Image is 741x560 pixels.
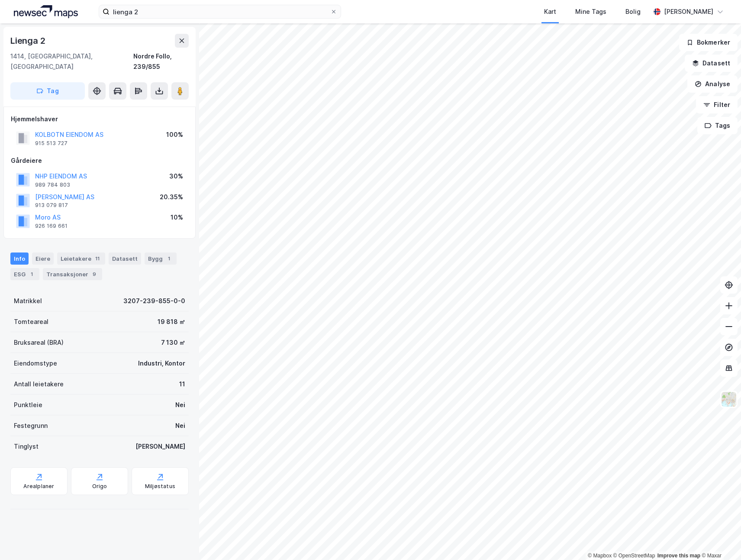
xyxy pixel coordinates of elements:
div: 1414, [GEOGRAPHIC_DATA], [GEOGRAPHIC_DATA] [10,51,133,72]
div: Origo [92,483,107,490]
div: 11 [179,379,185,389]
div: Bygg [145,252,177,265]
div: [PERSON_NAME] [664,6,713,17]
div: Datasett [109,252,141,265]
div: 913 079 817 [35,202,68,209]
div: 11 [93,254,102,263]
div: Antall leietakere [14,379,64,389]
div: 30% [169,171,183,181]
div: Gårdeiere [11,155,188,166]
div: Leietakere [57,252,105,265]
div: 20.35% [160,192,183,202]
div: Mine Tags [575,6,606,17]
div: Punktleie [14,400,42,410]
div: Eiere [32,252,54,265]
a: Mapbox [588,553,612,559]
div: Info [10,252,29,265]
div: Nei [175,400,185,410]
div: 915 513 727 [35,140,68,147]
div: Nei [175,421,185,431]
div: Nordre Follo, 239/855 [133,51,189,72]
div: Tomteareal [14,317,48,327]
div: 10% [171,212,183,223]
div: 3207-239-855-0-0 [123,296,185,306]
div: Eiendomstype [14,358,57,369]
div: Bruksareal (BRA) [14,337,64,348]
div: 989 784 803 [35,181,70,188]
div: ESG [10,268,39,280]
img: logo.a4113a55bc3d86da70a041830d287a7e.svg [14,5,78,18]
div: Industri, Kontor [138,358,185,369]
div: 9 [90,270,99,278]
div: Kart [544,6,556,17]
button: Tags [697,117,738,134]
div: Arealplaner [23,483,54,490]
div: 100% [166,129,183,140]
img: Z [721,391,737,408]
div: Transaksjoner [43,268,102,280]
div: Matrikkel [14,296,42,306]
div: 1 [27,270,36,278]
div: 1 [164,254,173,263]
div: 7 130 ㎡ [161,337,185,348]
div: Kontrollprogram for chat [698,518,741,560]
button: Filter [696,96,738,113]
div: Festegrunn [14,421,48,431]
button: Tag [10,82,85,100]
iframe: Chat Widget [698,518,741,560]
div: 926 169 661 [35,223,68,230]
div: Tinglyst [14,441,39,452]
div: Bolig [625,6,641,17]
div: Miljøstatus [145,483,175,490]
button: Bokmerker [679,34,738,51]
div: Lienga 2 [10,34,47,48]
div: Hjemmelshaver [11,114,188,124]
input: Søk på adresse, matrikkel, gårdeiere, leietakere eller personer [110,5,330,18]
a: Improve this map [657,553,700,559]
div: [PERSON_NAME] [135,441,185,452]
button: Analyse [687,75,738,93]
div: 19 818 ㎡ [158,317,185,327]
button: Datasett [685,55,738,72]
a: OpenStreetMap [613,553,655,559]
